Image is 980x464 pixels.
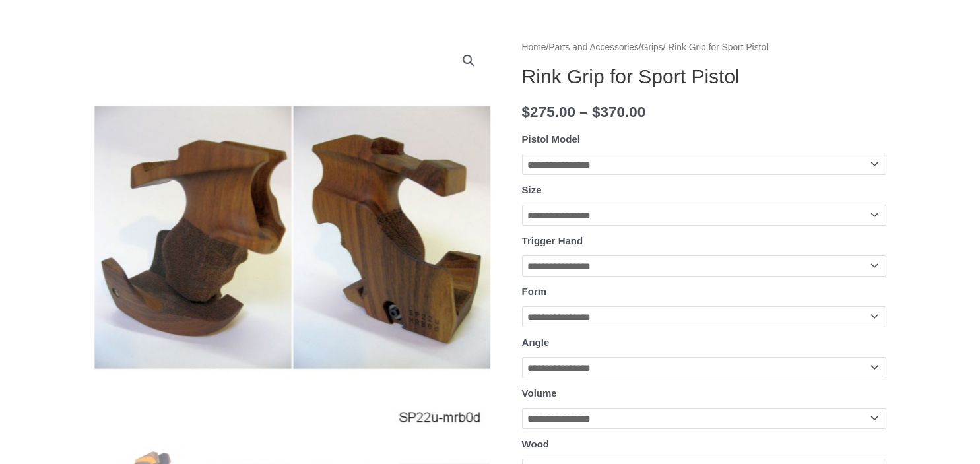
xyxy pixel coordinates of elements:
label: Pistol Model [522,133,580,145]
nav: Breadcrumb [522,39,886,56]
span: – [579,104,588,120]
a: Parts and Accessories [548,42,639,52]
span: $ [522,104,531,120]
label: Volume [522,387,557,399]
bdi: 275.00 [522,104,575,120]
h1: Rink Grip for Sport Pistol [522,65,886,88]
label: Angle [522,337,550,348]
a: Home [522,42,546,52]
label: Trigger Hand [522,235,583,246]
span: $ [592,104,601,120]
label: Form [522,286,547,297]
a: View full-screen image gallery [457,49,480,73]
a: Grips [641,42,663,52]
bdi: 370.00 [592,104,645,120]
label: Wood [522,438,549,449]
label: Size [522,184,542,195]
